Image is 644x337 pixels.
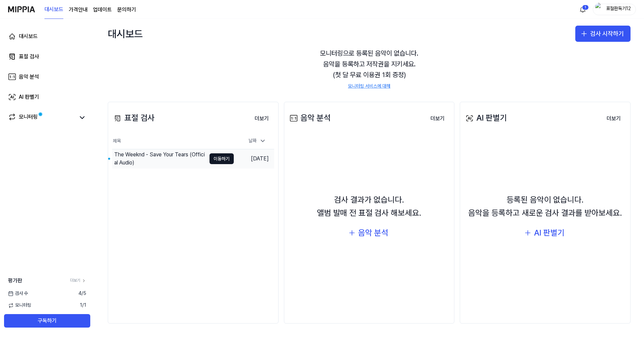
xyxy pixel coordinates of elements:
button: profile표절판독기12 [593,4,636,15]
img: profile [595,3,603,16]
div: AI 판별기 [464,112,507,124]
button: 이동하기 [210,153,234,164]
a: AI 판별기 [4,89,90,105]
button: 알림1 [577,4,588,15]
button: 더보기 [601,112,626,125]
div: 모니터링 [19,113,38,122]
a: 문의하기 [117,6,136,14]
div: 날짜 [246,135,269,146]
div: 음악 분석 [358,226,388,239]
a: 모니터링 서비스에 대해 [348,83,390,90]
span: 평가판 [8,277,22,285]
div: 표절판독기12 [605,5,632,13]
div: 대시보드 [108,26,143,42]
span: 모니터링 [8,302,31,309]
div: 음악 분석 [19,73,39,81]
div: 모니터링으로 등록된 음악이 없습니다. 음악을 등록하고 저작권을 지키세요. (첫 달 무료 이용권 1회 증정) [108,40,631,98]
a: 표절 검사 [4,49,90,65]
a: 모니터링 [8,113,75,122]
a: 가격안내 [69,6,88,14]
div: The Weeknd - Save Your Tears (Official Audio) [114,151,206,167]
button: 더보기 [425,112,450,125]
a: 대시보드 [44,0,63,19]
button: 더보기 [249,112,274,125]
div: 표절 검사 [112,112,155,124]
span: 4 / 5 [78,290,86,297]
button: 음악 분석 [343,225,395,241]
button: AI 판별기 [519,225,571,241]
a: 더보기 [249,111,274,125]
th: 제목 [112,133,234,149]
button: 구독하기 [4,314,90,328]
img: 알림 [579,5,587,13]
td: [DATE] [234,149,274,168]
a: 대시보드 [4,28,90,44]
div: AI 판별기 [19,93,39,101]
a: 더보기 [601,111,626,125]
div: 표절 검사 [19,53,39,61]
a: 더보기 [70,278,86,283]
span: 검사 수 [8,290,28,297]
div: 대시보드 [19,32,38,40]
div: 음악 분석 [288,112,331,124]
div: AI 판별기 [534,226,565,239]
a: 더보기 [425,111,450,125]
div: 검사 결과가 없습니다. 앨범 발매 전 표절 검사 해보세요. [317,193,421,219]
div: 1 [582,5,589,10]
button: 검사 시작하기 [575,26,631,42]
a: 음악 분석 [4,69,90,85]
a: 업데이트 [93,6,112,14]
span: 1 / 1 [80,302,86,309]
div: 등록된 음악이 없습니다. 음악을 등록하고 새로운 검사 결과를 받아보세요. [468,193,622,219]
